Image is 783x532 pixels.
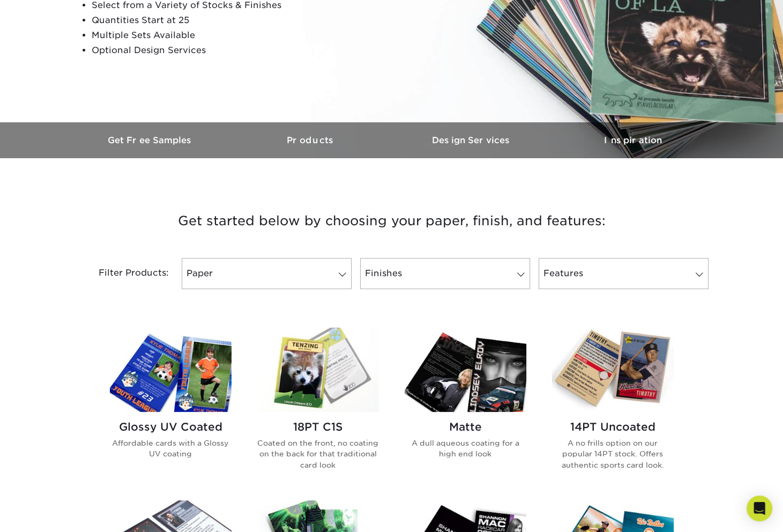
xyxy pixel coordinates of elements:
[747,496,772,521] div: Open Intercom Messenger
[257,328,379,412] img: 18PT C1S Trading Cards
[405,420,526,433] h2: Matte
[70,258,177,289] div: Filter Products:
[110,420,232,433] h2: Glossy UV Coated
[553,135,713,145] h3: Inspiration
[392,122,553,158] a: Design Services
[360,258,530,289] a: Finishes
[552,328,674,412] img: 14PT Uncoated Trading Cards
[231,135,392,145] h3: Products
[552,438,674,470] p: A no frills option on our popular 14PT stock. Offers authentic sports card look.
[110,438,232,460] p: Affordable cards with a Glossy UV coating
[110,328,232,487] a: Glossy UV Coated Trading Cards Glossy UV Coated Affordable cards with a Glossy UV coating
[92,43,351,58] li: Optional Design Services
[392,135,553,145] h3: Design Services
[552,420,674,433] h2: 14PT Uncoated
[92,13,351,28] li: Quantities Start at 25
[92,28,351,43] li: Multiple Sets Available
[110,328,232,412] img: Glossy UV Coated Trading Cards
[78,197,705,245] h3: Get started below by choosing your paper, finish, and features:
[553,122,713,158] a: Inspiration
[405,328,526,487] a: Matte Trading Cards Matte A dull aqueous coating for a high end look
[257,420,379,433] h2: 18PT C1S
[70,135,231,145] h3: Get Free Samples
[231,122,392,158] a: Products
[552,328,674,487] a: 14PT Uncoated Trading Cards 14PT Uncoated A no frills option on our popular 14PT stock. Offers au...
[539,258,709,289] a: Features
[405,438,526,460] p: A dull aqueous coating for a high end look
[3,499,91,528] iframe: Google Customer Reviews
[182,258,352,289] a: Paper
[257,328,379,487] a: 18PT C1S Trading Cards 18PT C1S Coated on the front, no coating on the back for that traditional ...
[70,122,231,158] a: Get Free Samples
[405,328,526,412] img: Matte Trading Cards
[257,438,379,470] p: Coated on the front, no coating on the back for that traditional card look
